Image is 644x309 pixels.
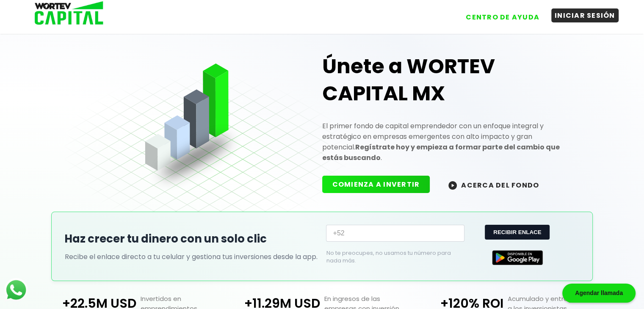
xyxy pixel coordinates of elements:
[322,53,580,107] h1: Únete a WORTEV CAPITAL MX
[326,249,451,265] p: No te preocupes, no usamos tu número para nada más.
[448,181,457,190] img: wortev-capital-acerca-del-fondo
[562,284,636,303] div: Agendar llamada
[454,4,543,24] a: CENTRO DE AYUDA
[64,231,318,247] h2: Haz crecer tu dinero con un solo clic
[485,225,550,240] button: RECIBIR ENLACE
[4,278,28,302] img: logos_whatsapp-icon.242b2217.svg
[543,4,619,24] a: INICIAR SESIÓN
[492,250,543,265] img: Google Play
[322,121,580,163] p: El primer fondo de capital emprendedor con un enfoque integral y estratégico en empresas emergent...
[462,10,543,24] button: CENTRO DE AYUDA
[551,8,619,22] button: INICIAR SESIÓN
[322,142,560,163] strong: Regístrate hoy y empieza a formar parte del cambio que estás buscando
[322,179,439,189] a: COMIENZA A INVERTIR
[65,251,318,262] p: Recibe el enlace directo a tu celular y gestiona tus inversiones desde la app.
[322,176,430,193] button: COMIENZA A INVERTIR
[438,176,549,194] button: ACERCA DEL FONDO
